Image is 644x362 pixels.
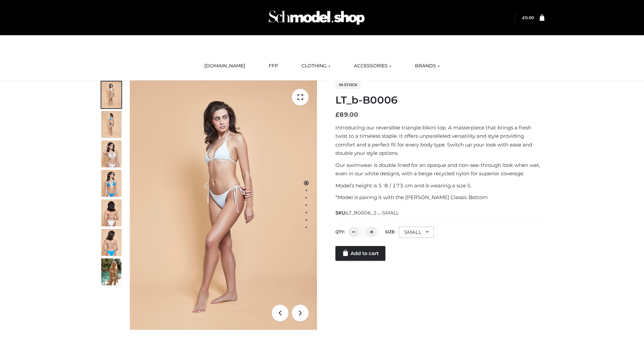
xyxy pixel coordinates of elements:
a: BRANDS [410,59,445,73]
img: Schmodel Admin 964 [266,4,367,31]
a: FFP [264,59,283,73]
img: Arieltop_CloudNine_AzureSky2.jpg [101,258,121,285]
label: QTY: [335,229,345,234]
img: ArielClassicBikiniTop_CloudNine_AzureSky_OW114ECO_2-scaled.jpg [101,111,121,138]
span: In stock [335,81,361,89]
span: £ [522,15,525,20]
img: ArielClassicBikiniTop_CloudNine_AzureSky_OW114ECO_3-scaled.jpg [101,140,121,167]
bdi: 0.00 [522,15,534,20]
img: ArielClassicBikiniTop_CloudNine_AzureSky_OW114ECO_7-scaled.jpg [101,199,121,226]
p: Introducing our reversible triangle bikini top. A masterpiece that brings a fresh twist to a time... [335,123,544,158]
div: SMALL [399,227,434,238]
p: Model’s height is 5 ‘8 / 173 cm and is wearing a size S. [335,181,544,190]
a: CLOTHING [297,59,335,73]
p: *Model is pairing it with the [PERSON_NAME] Classic Bottom [335,193,544,202]
a: [DOMAIN_NAME] [199,59,250,73]
span: LT_B0006_2-_-SMALL [346,210,399,216]
a: Add to cart [335,246,385,261]
span: SKU: [335,209,399,217]
img: ArielClassicBikiniTop_CloudNine_AzureSky_OW114ECO_1-scaled.jpg [101,81,121,108]
a: ACCESSORIES [349,59,396,73]
p: Our swimwear is double lined for an opaque and non-see-through look when wet, even in our white d... [335,161,544,178]
span: £ [335,111,339,118]
label: Size: [385,229,395,234]
img: ArielClassicBikiniTop_CloudNine_AzureSky_OW114ECO_8-scaled.jpg [101,229,121,256]
bdi: 89.00 [335,111,358,118]
a: £0.00 [522,15,534,20]
img: ArielClassicBikiniTop_CloudNine_AzureSky_OW114ECO_1 [130,80,317,330]
h1: LT_b-B0006 [335,94,544,106]
img: ArielClassicBikiniTop_CloudNine_AzureSky_OW114ECO_4-scaled.jpg [101,170,121,197]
